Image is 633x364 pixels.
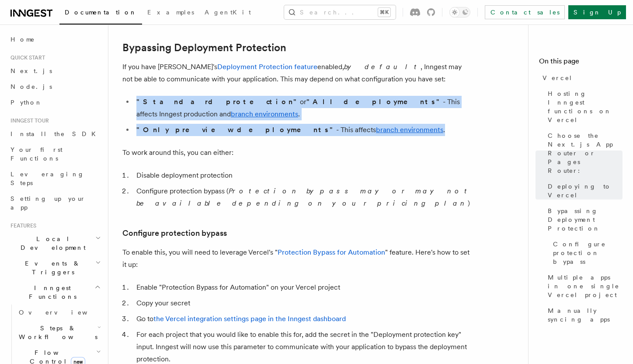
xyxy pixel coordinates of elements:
span: Events & Triggers [7,259,95,276]
span: AgentKit [205,9,251,16]
button: Local Development [7,231,103,255]
a: Vercel [539,70,623,86]
a: Bypassing Deployment Protection [544,203,623,236]
h4: On this page [539,56,623,70]
li: Go to [134,313,472,325]
a: branch environments [231,110,298,118]
span: Hosting Inngest functions on Vercel [548,89,623,124]
span: Inngest tour [7,117,49,124]
a: Bypassing Deployment Protection [122,42,286,54]
span: Vercel [543,73,573,82]
a: Contact sales [485,5,565,19]
span: Manually syncing apps [548,306,623,324]
p: To work around this, you can either: [122,147,472,159]
span: Configure protection bypass [553,240,623,266]
button: Events & Triggers [7,255,103,280]
li: Enable "Protection Bypass for Automation" on your Vercel project [134,281,472,294]
a: Node.js [7,79,103,94]
a: Your first Functions [7,142,103,166]
span: Bypassing Deployment Protection [548,206,623,233]
button: Inngest Functions [7,280,103,304]
a: Python [7,94,103,110]
button: Toggle dark mode [449,7,470,17]
span: Examples [147,9,194,16]
a: Install the SDK [7,126,103,142]
a: Choose the Next.js App Router or Pages Router: [544,128,623,178]
a: Setting up your app [7,191,103,215]
span: Node.js [10,83,52,90]
a: branch environments [376,126,443,134]
a: Documentation [59,3,142,24]
li: or - This affects Inngest production and . [134,96,472,120]
span: Leveraging Steps [10,171,84,186]
a: Home [7,31,103,47]
li: Configure protection bypass ( ) [134,185,472,210]
a: Sign Up [568,5,626,19]
a: Hosting Inngest functions on Vercel [544,86,623,128]
a: Configure protection bypass [550,236,623,269]
span: Features [7,222,36,229]
strong: "All deployments" [306,98,443,106]
li: Copy your secret [134,297,472,309]
strong: "Standard protection" [136,98,300,106]
a: Next.js [7,63,103,79]
button: Search...⌘K [284,5,396,19]
p: To enable this, you will need to leverage Vercel's " " feature. Here's how to set it up: [122,246,472,271]
span: Steps & Workflows [15,324,97,341]
em: by default [344,63,421,71]
kbd: ⌘K [378,8,390,17]
span: Local Development [7,234,95,252]
strong: "Only preview deployments" [136,126,336,134]
span: Overview [19,309,109,316]
a: Multiple apps in one single Vercel project [544,269,623,303]
a: Manually syncing apps [544,303,623,327]
a: AgentKit [199,3,256,24]
span: Documentation [65,9,137,16]
span: Multiple apps in one single Vercel project [548,273,623,299]
a: Protection Bypass for Automation [278,248,385,256]
span: Your first Functions [10,146,63,162]
li: Disable deployment protection [134,169,472,182]
span: Home [10,35,35,44]
a: Examples [142,3,199,24]
span: Inngest Functions [7,283,94,301]
span: Install the SDK [10,130,101,137]
span: Deploying to Vercel [548,182,623,199]
a: Deploying to Vercel [544,178,623,203]
span: Choose the Next.js App Router or Pages Router: [548,131,623,175]
a: the Vercel integration settings page in the Inngest dashboard [153,315,346,323]
em: Protection bypass may or may not be available depending on your pricing plan [136,187,471,207]
span: Python [10,99,42,106]
a: Leveraging Steps [7,166,103,191]
span: Next.js [10,67,52,74]
a: Deployment Protection feature [217,63,317,71]
li: - This affects . [134,124,472,136]
button: Steps & Workflows [15,320,103,345]
span: Setting up your app [10,195,86,211]
a: Configure protection bypass [122,227,227,239]
p: If you have [PERSON_NAME]'s enabled, , Inngest may not be able to communicate with your applicati... [122,61,472,85]
a: Overview [15,304,103,320]
span: Quick start [7,54,45,61]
